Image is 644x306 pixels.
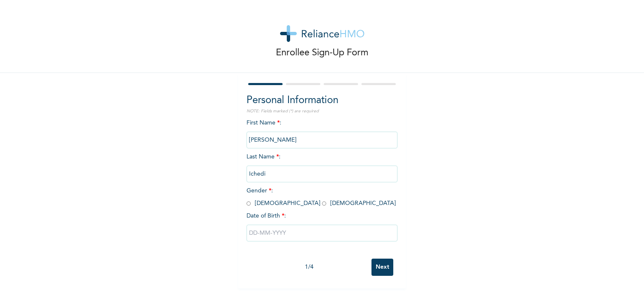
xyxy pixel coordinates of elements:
span: Date of Birth : [247,212,286,220]
span: Last Name : [247,154,397,177]
p: Enrollee Sign-Up Form [276,46,369,60]
h2: Personal Information [247,93,397,108]
div: 1 / 4 [247,263,371,272]
img: logo [280,25,364,42]
p: NOTE: Fields marked (*) are required [247,108,397,114]
span: Gender : [DEMOGRAPHIC_DATA] [DEMOGRAPHIC_DATA] [247,188,396,206]
input: Enter your last name [247,166,397,182]
input: Next [371,259,393,276]
input: DD-MM-YYYY [247,225,397,241]
input: Enter your first name [247,132,397,148]
span: First Name : [247,120,397,143]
